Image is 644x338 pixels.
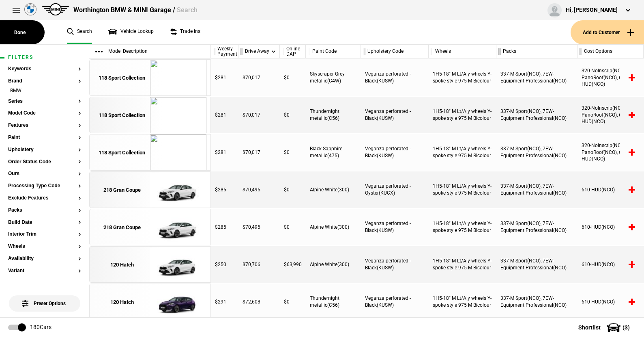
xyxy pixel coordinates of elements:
div: Alpine White(300) [306,209,361,245]
a: 218 Gran Coupe [94,209,150,246]
section: Wheels [8,244,81,256]
div: Veganza perforated - Black(KUSW) [361,246,429,283]
div: Packs [496,45,577,58]
button: Brand [8,78,81,84]
div: $72,608 [238,284,280,320]
button: Packs [8,208,81,213]
span: Shortlist [578,325,601,330]
div: 337-M Sport(NCO), 7EW-Equipment Professional(NCO) [496,59,577,96]
div: $70,017 [238,134,280,171]
img: cosySec [150,97,206,134]
div: Hi, [PERSON_NAME] [566,6,618,14]
div: Veganza perforated - Black(KUSW) [361,97,429,133]
a: 118 Sport Collection [94,97,150,134]
button: Processing Type Code [8,183,81,189]
button: Keywords [8,66,81,72]
div: Black Sapphire metallic(475) [306,134,361,171]
div: 118 Sport Collection [99,74,145,82]
section: Model Code [8,110,81,123]
div: 337-M Sport(NCO), 7EW-Equipment Professional(NCO) [496,171,577,208]
img: cosySec [150,284,206,321]
div: $281 [211,97,238,133]
div: $70,017 [238,59,280,96]
div: 218 Gran Coupe [103,186,141,194]
div: $250 [211,246,238,283]
div: 1H5-18" M Lt/Aly wheels Y-spoke style 975 M Bicolour [429,97,496,133]
button: Add to Customer [571,20,644,44]
div: $0 [280,59,306,96]
section: Upholstery [8,147,81,159]
div: 320-NoInscrip(NCO), 402-PanoRoof(NCO), 610-HUD(NCO) [577,134,644,171]
div: $0 [280,171,306,208]
div: 337-M Sport(NCO), 7EW-Equipment Professional(NCO) [496,209,577,245]
div: Cost Options [577,45,643,58]
div: $0 [280,134,306,171]
span: Preset Options [24,290,66,306]
div: Paint Code [306,45,361,58]
div: $0 [280,209,306,245]
section: Exclude Features [8,195,81,208]
img: mini.png [42,3,69,15]
img: cosySec [150,134,206,171]
section: Paint [8,135,81,147]
div: Veganza perforated - Black(KUSW) [361,284,429,320]
button: Availability [8,256,81,262]
div: Wheels [429,45,496,58]
div: Alpine White(300) [306,171,361,208]
button: Features [8,123,81,128]
span: Search [177,6,197,14]
div: $63,990 [280,246,306,283]
div: Upholstery Code [361,45,428,58]
img: bmw.png [24,3,36,15]
section: Order Status Category [8,280,81,292]
button: Variant [8,268,81,274]
div: $285 [211,171,238,208]
div: 320-NoInscrip(NCO), 402-PanoRoof(NCO), 610-HUD(NCO) [577,59,644,96]
a: Trade ins [170,20,200,44]
div: 120 Hatch [110,299,134,306]
div: 337-M Sport(NCO), 7EW-Equipment Professional(NCO) [496,97,577,133]
div: 118 Sport Collection [99,149,145,156]
a: 218 Gran Coupe [94,172,150,208]
section: Build Date [8,220,81,232]
button: Series [8,99,81,104]
div: 218 Gran Coupe [103,224,141,231]
div: $0 [280,284,306,320]
img: cosySec [150,209,206,246]
div: $70,706 [238,246,280,283]
div: Veganza perforated - Black(KUSW) [361,59,429,96]
div: 610-HUD(NCO) [577,284,644,320]
section: Series [8,99,81,111]
section: Processing Type Code [8,183,81,195]
button: Upholstery [8,147,81,153]
a: Vehicle Lookup [108,20,154,44]
div: $285 [211,209,238,245]
div: 118 Sport Collection [99,112,145,119]
button: Wheels [8,244,81,249]
a: 118 Sport Collection [94,134,150,171]
div: 1H5-18" M Lt/Aly wheels Y-spoke style 975 M Bicolour [429,171,496,208]
a: Search [67,20,92,44]
div: 1H5-18" M Lt/Aly wheels Y-spoke style 975 M Bicolour [429,284,496,320]
div: $281 [211,59,238,96]
button: Paint [8,135,81,141]
div: 1H5-18" M Lt/Aly wheels Y-spoke style 975 M Bicolour [429,134,496,171]
button: Exclude Features [8,195,81,201]
img: cosySec [150,60,206,96]
div: 610-HUD(NCO) [577,246,644,283]
div: Veganza perforated - Oyster(KUCX) [361,171,429,208]
button: Order Status Code [8,159,81,165]
div: 1H5-18" M Lt/Aly wheels Y-spoke style 975 M Bicolour [429,209,496,245]
div: Model Description [89,45,210,58]
button: Interior Trim [8,232,81,237]
div: Veganza perforated - Black(KUSW) [361,209,429,245]
section: Interior Trim [8,232,81,244]
div: 610-HUD(NCO) [577,209,644,245]
div: Thundernight metallic(C56) [306,284,361,320]
div: Drive Away [238,45,279,58]
div: 337-M Sport(NCO), 7EW-Equipment Professional(NCO) [496,246,577,283]
div: 337-M Sport(NCO), 7EW-Equipment Professional(NCO) [496,134,577,171]
div: Alpine White(300) [306,246,361,283]
button: Shortlist(3) [566,317,644,338]
div: 610-HUD(NCO) [577,171,644,208]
